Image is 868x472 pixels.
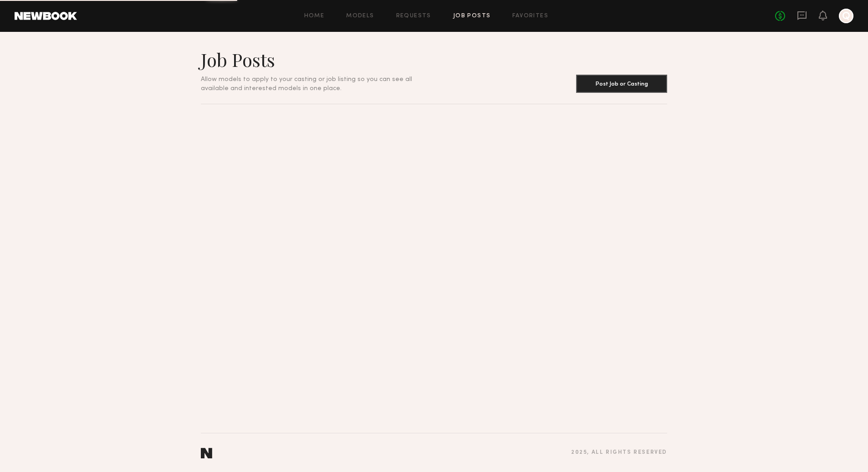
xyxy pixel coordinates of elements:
[346,13,374,19] a: Models
[453,13,491,19] a: Job Posts
[839,9,853,23] a: Q
[396,13,431,19] a: Requests
[201,48,434,71] h1: Job Posts
[571,450,667,456] div: 2025 , all rights reserved
[512,13,548,19] a: Favorites
[576,75,667,93] button: Post Job or Casting
[201,76,412,91] span: Allow models to apply to your casting or job listing so you can see all available and interested ...
[304,13,325,19] a: Home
